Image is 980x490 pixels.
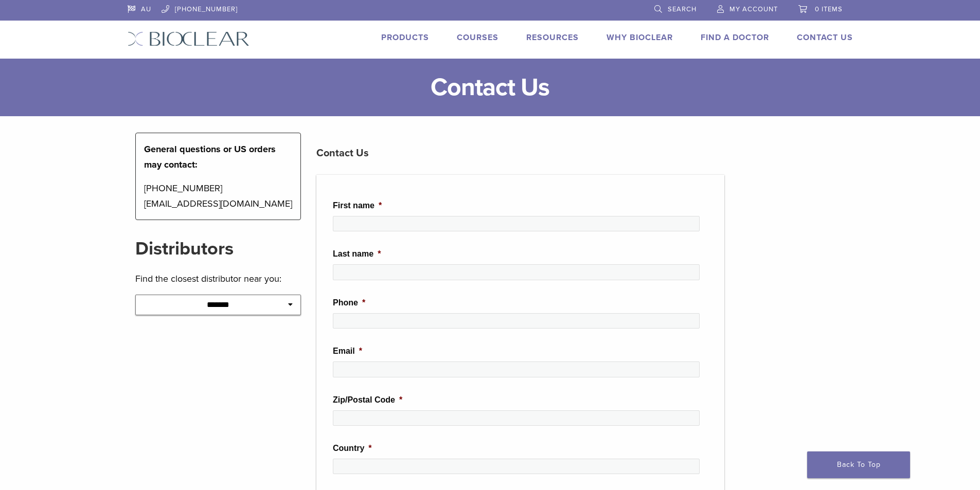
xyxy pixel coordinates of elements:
[457,32,498,43] a: Courses
[381,32,429,43] a: Products
[701,32,769,43] a: Find A Doctor
[668,5,697,13] span: Search
[316,141,724,166] h3: Contact Us
[807,451,910,478] a: Back To Top
[526,32,579,43] a: Resources
[144,143,276,170] strong: General questions or US orders may contact:
[333,249,381,260] label: Last name
[729,5,778,13] span: My Account
[333,443,372,454] label: Country
[815,5,843,13] span: 0 items
[607,32,673,43] a: Why Bioclear
[333,346,362,357] label: Email
[135,237,301,261] h2: Distributors
[135,271,301,286] p: Find the closest distributor near you:
[128,31,250,46] img: Bioclear
[333,395,402,406] label: Zip/Postal Code
[333,298,365,308] label: Phone
[797,32,853,43] a: Contact Us
[144,180,293,211] p: [PHONE_NUMBER] [EMAIL_ADDRESS][DOMAIN_NAME]
[333,201,382,211] label: First name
